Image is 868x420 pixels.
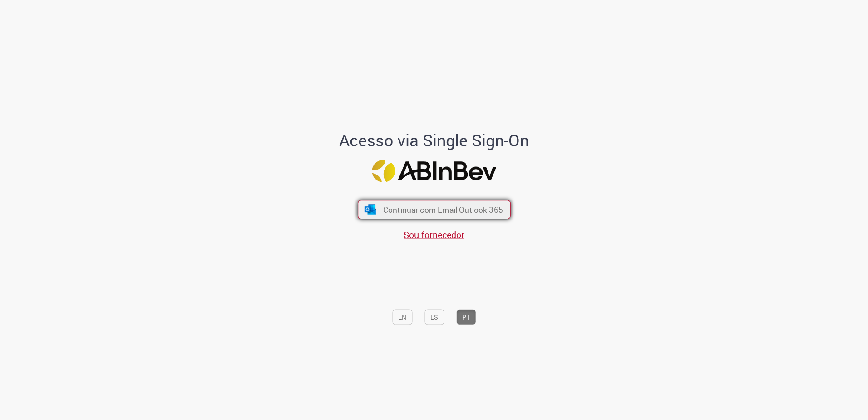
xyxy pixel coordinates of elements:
a: Sou fornecedor [404,229,464,241]
button: PT [456,309,476,325]
img: Logo ABInBev [372,160,496,182]
img: ícone Azure/Microsoft 360 [364,205,377,215]
span: Continuar com Email Outlook 365 [383,204,503,215]
button: ES [424,309,444,325]
h1: Acesso via Single Sign-On [308,131,560,149]
button: EN [392,309,412,325]
button: ícone Azure/Microsoft 360 Continuar com Email Outlook 365 [358,200,511,219]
